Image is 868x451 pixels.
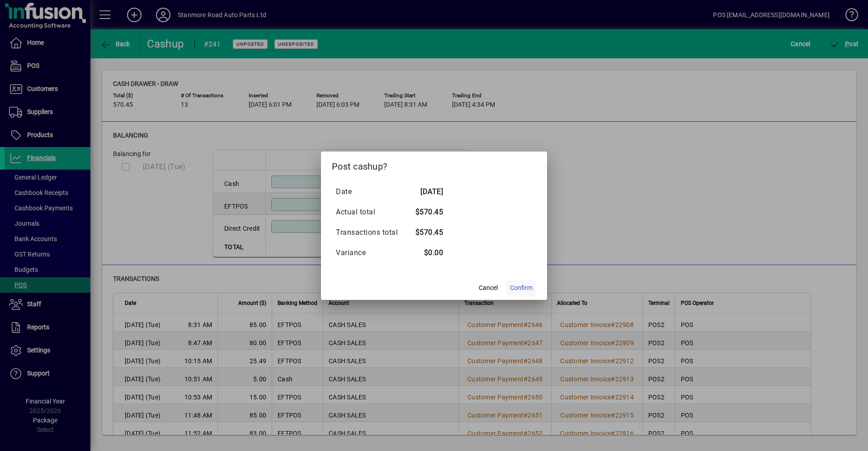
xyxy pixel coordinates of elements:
td: $570.45 [407,223,443,243]
span: Confirm [510,283,533,293]
button: Confirm [506,280,536,296]
td: $570.45 [407,202,443,223]
td: Transactions total [335,223,407,243]
span: Cancel [479,283,498,293]
h2: Post cashup? [321,152,547,178]
td: Variance [335,243,407,263]
button: Cancel [474,280,503,296]
td: Actual total [335,202,407,223]
td: Date [335,182,407,202]
td: [DATE] [407,182,443,202]
td: $0.00 [407,243,443,263]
